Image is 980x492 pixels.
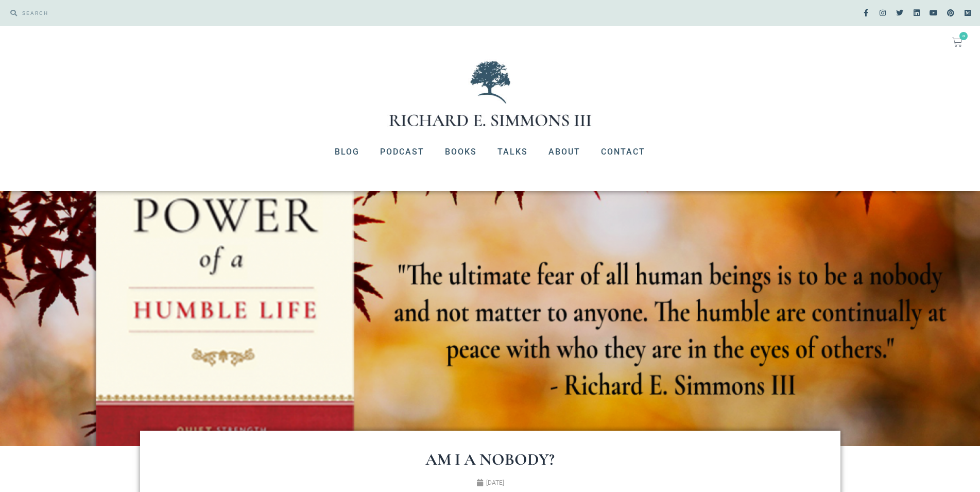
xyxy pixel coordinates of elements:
[476,478,504,487] a: [DATE]
[17,5,485,21] input: SEARCH
[959,32,968,40] span: 0
[538,139,591,165] a: About
[940,31,975,54] a: 0
[370,139,435,165] a: Podcast
[487,139,538,165] a: Talks
[435,139,487,165] a: Books
[486,479,504,486] time: [DATE]
[324,139,370,165] a: Blog
[591,139,656,165] a: Contact
[181,451,799,468] h1: Am I a Nobody?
